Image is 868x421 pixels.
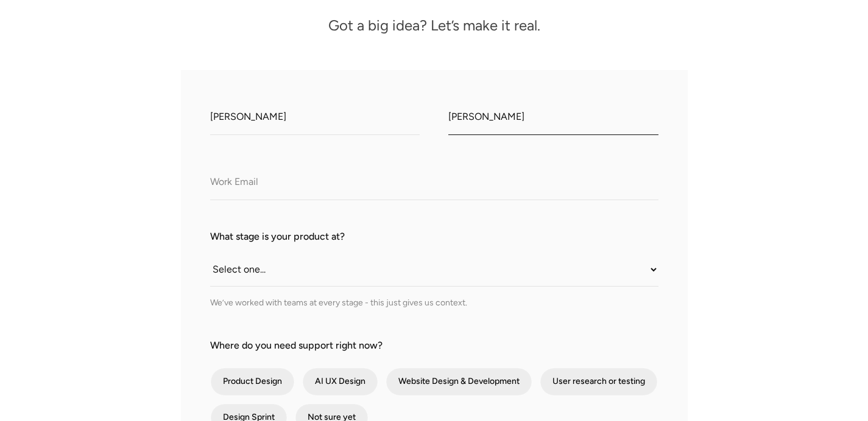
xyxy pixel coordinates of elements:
label: Where do you need support right now? [210,338,658,353]
div: We’ve worked with teams at every stage - this just gives us context. [210,296,658,309]
input: Last Name [448,102,658,135]
label: What stage is your product at? [210,229,658,244]
input: Work Email [210,167,658,200]
p: Got a big idea? Let’s make it real. [252,20,617,30]
input: First Name [210,102,420,135]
